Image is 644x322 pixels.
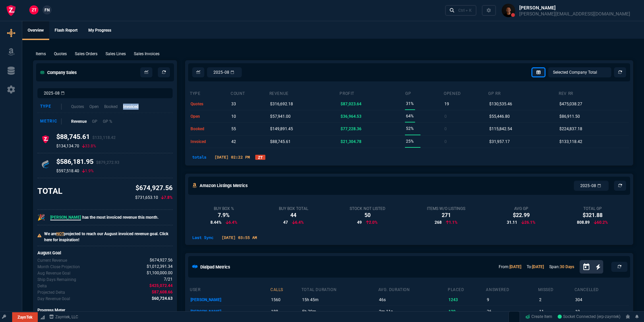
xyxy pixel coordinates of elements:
[37,264,80,270] p: Uses current month's data to project the month's close.
[56,143,79,149] p: $134,134.70
[448,295,485,305] p: 1243
[191,307,269,316] p: [PERSON_NAME]
[489,124,512,134] p: $115,842.54
[144,295,174,302] p: spec.value
[350,206,385,211] div: Stock Not Listed
[577,219,590,225] span: 808.89
[488,88,558,98] th: GP RR
[191,295,269,305] p: [PERSON_NAME]
[146,289,173,295] p: spec.value
[269,88,340,98] th: revenue
[507,211,535,219] div: $22.99
[71,118,87,124] p: Revenue
[147,270,173,276] span: Company Revenue Goal for Aug.
[32,7,36,13] span: ZT
[37,307,173,313] p: Progress Meter
[143,283,173,289] p: spec.value
[189,110,230,122] td: open
[574,284,629,294] th: cancelled
[37,296,70,302] p: Delta divided by the remaining ship days.
[92,135,116,140] span: $133,118.42
[532,264,544,269] a: [DATE]
[499,264,521,270] p: From:
[559,137,582,146] p: $133,118.42
[558,314,620,320] a: oiRVTTvb1LYZpREYAADp
[444,137,447,146] p: 0
[147,263,173,270] span: Uses current month's data to project the month's close.
[577,211,608,219] div: $321.88
[50,214,158,220] p: has the most invoiced revenue this month.
[37,270,70,276] p: Company Revenue Goal for Aug.
[135,194,158,201] p: $731,653.10
[406,99,414,108] p: 31%
[104,104,118,110] p: Booked
[486,284,538,294] th: answered
[444,124,447,134] p: 0
[366,219,378,225] p: 2.0%
[270,112,291,121] p: $57,941.00
[341,99,361,109] p: $87,023.64
[83,21,117,40] a: My Progress
[489,112,510,121] p: $55,446.80
[226,219,237,225] p: 6.4%
[44,231,173,243] p: We are projected to reach our August invoiced revenue goal. Click here for inspiration!
[49,21,83,40] a: Flash Report
[558,315,620,319] span: Socket Connected (erp-zayntek)
[378,284,447,294] th: avg. duration
[56,231,64,236] span: NOT
[444,112,447,121] p: 0
[448,307,485,316] p: 120
[37,213,45,222] p: 🎉
[379,295,446,305] p: 46s
[230,88,269,98] th: count
[435,219,442,225] span: 268
[446,219,458,225] p: 1.1%
[487,295,537,305] p: 9
[210,219,222,225] span: 8.44%
[37,283,47,289] p: The difference between the current month's Revenue and the goal.
[123,104,139,110] p: Invoiced
[40,69,77,76] h5: Company Sales
[406,111,414,121] p: 64%
[92,118,97,124] p: GP
[283,219,288,225] span: 47
[558,88,629,98] th: Rev RR
[443,88,488,98] th: opened
[560,264,574,269] a: 30 Days
[594,219,608,225] p: 60.2%
[82,143,96,149] p: 33.8%
[489,137,510,146] p: $31,957.17
[271,307,300,316] p: 188
[549,264,574,270] p: Span:
[151,295,174,302] span: Delta divided by the remaining ship days.
[56,157,119,168] h4: $586,181.95
[200,264,230,270] h5: Dialpad Metrics
[22,21,49,40] a: Overview
[210,211,237,219] div: 7.9%
[341,124,361,134] p: $77,228.36
[539,295,573,305] p: 2
[149,283,173,289] span: The difference between the current month's Revenue and the goal.
[379,307,446,316] p: 2m 11s
[270,284,301,294] th: calls
[447,284,486,294] th: placed
[56,168,79,174] p: $597,518.40
[507,219,517,225] span: 31.11
[231,99,236,109] p: 33
[37,186,62,196] h3: TOTAL
[161,194,173,201] p: 7.8%
[507,206,535,211] div: Avg GP
[47,314,80,320] a: msbcCompanyName
[406,124,414,133] p: 52%
[71,104,84,110] p: Quotes
[575,295,628,305] p: 304
[37,289,65,295] p: The difference between the current month's Revenue goal and projected month-end.
[54,51,67,57] p: Quotes
[144,257,173,263] p: spec.value
[103,118,112,124] p: GP %
[150,257,173,263] span: Revenue for Aug.
[458,8,472,13] div: Ctrl + K
[231,112,236,121] p: 10
[96,160,119,165] span: $879,272.93
[189,135,230,148] td: invoiced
